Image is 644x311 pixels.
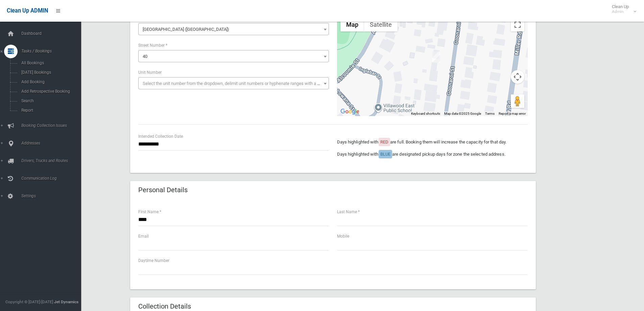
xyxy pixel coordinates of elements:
span: 40 [143,54,147,59]
span: Communication Log [19,176,86,181]
button: Map camera controls [511,70,524,84]
strong: Jet Dynamics [54,299,78,304]
p: Days highlighted with are designated pickup days for zone the selected address. [337,150,528,158]
span: Drivers, Trucks and Routes [19,158,86,163]
span: 40 [140,52,327,61]
button: Keyboard shortcuts [411,111,440,116]
span: Select the unit number from the dropdown, delimit unit numbers or hyphenate ranges with a comma [143,81,332,86]
span: Clean Up ADMIN [7,7,48,14]
a: Open this area in Google Maps (opens a new window) [339,107,361,116]
span: Search [19,98,80,103]
span: Map data ©2025 Google [444,112,481,115]
span: Add Retrospective Booking [19,89,80,94]
header: Personal Details [130,183,196,197]
p: Days highlighted with are full. Booking them will increase the capacity for that day. [337,138,528,146]
span: 40 [138,50,329,62]
span: [DATE] Bookings [19,70,80,75]
span: Copyright © [DATE]-[DATE] [5,299,53,304]
span: Booking Collection Issues [19,123,86,128]
span: Goonaroi Street (VILLAWOOD 2163) [138,23,329,35]
button: Show satellite imagery [364,18,398,31]
span: RED [380,139,388,145]
button: Show street map [340,18,364,31]
img: Google [339,107,361,116]
span: All Bookings [19,61,80,65]
button: Toggle fullscreen view [511,18,524,31]
span: Settings [19,194,86,198]
button: Drag Pegman onto the map to open Street View [511,94,524,108]
span: Add Booking [19,80,80,84]
span: Goonaroi Street (VILLAWOOD 2163) [140,25,327,34]
div: 40 Goonaroi Street, VILLAWOOD NSW 2163 [432,51,440,63]
a: Terms (opens in new tab) [485,112,495,115]
span: Clean Up [609,4,636,14]
span: BLUE [380,152,390,157]
a: Report a map error [499,112,526,115]
span: Dashboard [19,31,86,36]
span: Addresses [19,141,86,146]
span: Report [19,108,80,113]
span: Tasks / Bookings [19,49,86,53]
small: Admin [612,9,629,14]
